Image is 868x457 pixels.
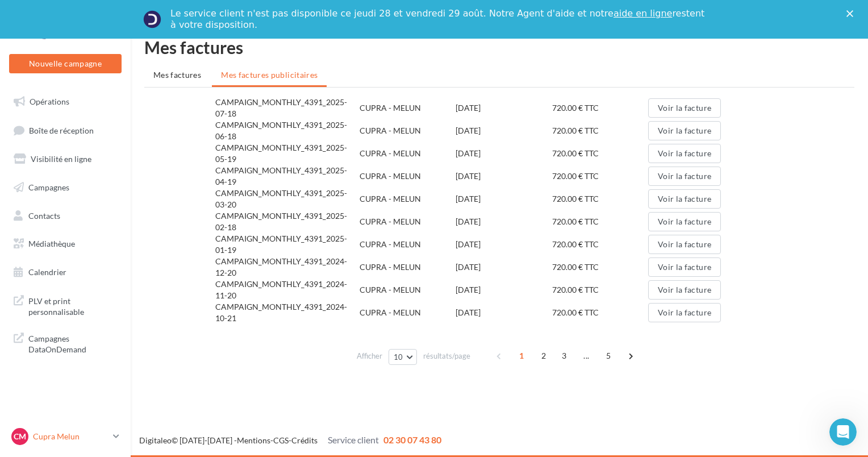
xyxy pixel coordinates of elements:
a: Crédits [291,435,318,445]
a: Digitaleo [139,435,172,445]
iframe: Intercom live chat [829,418,857,446]
div: CUPRA - MELUN [360,261,456,273]
span: Calendrier [28,267,66,277]
div: CAMPAIGN_MONTHLY_4391_2025-03-20 [215,188,360,210]
div: CUPRA - MELUN [360,216,456,227]
a: CGS [273,435,289,445]
div: CAMPAIGN_MONTHLY_4391_2025-07-18 [215,97,360,119]
div: CAMPAIGN_MONTHLY_4391_2024-11-20 [215,279,360,301]
a: Opérations [7,90,124,114]
div: 720.00 € TTC [552,239,648,250]
a: Médiathèque [7,232,124,256]
span: Campagnes [28,182,69,192]
span: Campagnes DataOnDemand [28,331,117,355]
div: CAMPAIGN_MONTHLY_4391_2025-04-19 [215,165,360,188]
span: ... [577,347,595,365]
div: [DATE] [456,148,552,159]
span: Médiathèque [28,239,75,248]
a: Mentions [237,435,270,445]
span: PLV et print personnalisable [28,293,117,318]
div: 720.00 € TTC [552,284,648,296]
div: [DATE] [456,102,552,114]
span: 1 [512,347,531,365]
button: Voir la facture [648,303,721,322]
div: 720.00 € TTC [552,148,648,159]
span: 5 [599,347,617,365]
span: Contacts [28,210,60,220]
button: Voir la facture [648,235,721,254]
div: 720.00 € TTC [552,125,648,136]
div: CUPRA - MELUN [360,284,456,296]
div: CUPRA - MELUN [360,239,456,250]
a: Contacts [7,204,124,228]
div: 720.00 € TTC [552,102,648,114]
button: Voir la facture [648,189,721,209]
span: Afficher [357,351,382,362]
a: Boîte de réception [7,118,124,143]
div: CUPRA - MELUN [360,148,456,159]
a: Calendrier [7,260,124,284]
div: 720.00 € TTC [552,307,648,318]
span: Visibilité en ligne [31,154,91,164]
div: [DATE] [456,193,552,205]
div: CAMPAIGN_MONTHLY_4391_2025-06-18 [215,119,360,142]
div: [DATE] [456,307,552,318]
div: Le service client n'est pas disponible ce jeudi 28 et vendredi 29 août. Notre Agent d'aide et not... [170,8,707,31]
button: Voir la facture [648,98,721,118]
span: 10 [394,352,403,362]
p: Cupra Melun [33,431,108,442]
div: CAMPAIGN_MONTHLY_4391_2024-10-21 [215,301,360,324]
div: [DATE] [456,239,552,250]
div: CUPRA - MELUN [360,125,456,136]
a: aide en ligne [614,8,672,19]
div: [DATE] [456,216,552,227]
div: [DATE] [456,284,552,296]
a: PLV et print personnalisable [7,289,124,322]
div: CUPRA - MELUN [360,307,456,318]
span: 02 30 07 43 80 [383,434,441,445]
button: Nouvelle campagne [9,54,122,73]
a: Visibilité en ligne [7,147,124,171]
a: Campagnes DataOnDemand [7,326,124,360]
span: Opérations [30,97,69,106]
img: Profile image for Service-Client [143,10,161,28]
div: Fermer [846,10,858,17]
div: 720.00 € TTC [552,171,648,182]
div: 720.00 € TTC [552,261,648,273]
button: 10 [389,349,418,365]
div: CAMPAIGN_MONTHLY_4391_2024-12-20 [215,256,360,279]
div: 720.00 € TTC [552,193,648,205]
span: 2 [535,347,553,365]
span: Service client [328,434,379,445]
button: Voir la facture [648,167,721,186]
button: Voir la facture [648,212,721,231]
button: Voir la facture [648,121,721,140]
h1: Mes factures [144,39,854,56]
div: CAMPAIGN_MONTHLY_4391_2025-05-19 [215,142,360,165]
div: [DATE] [456,261,552,273]
div: CUPRA - MELUN [360,102,456,114]
button: Voir la facture [648,280,721,300]
a: CM Cupra Melun [9,426,122,447]
div: CUPRA - MELUN [360,171,456,182]
div: 720.00 € TTC [552,216,648,227]
button: Voir la facture [648,144,721,163]
div: CAMPAIGN_MONTHLY_4391_2025-02-18 [215,210,360,233]
div: [DATE] [456,171,552,182]
span: CM [14,431,26,442]
div: [DATE] [456,125,552,136]
div: CAMPAIGN_MONTHLY_4391_2025-01-19 [215,233,360,256]
a: Campagnes [7,176,124,200]
span: Mes factures [153,70,201,80]
div: CUPRA - MELUN [360,193,456,205]
span: Boîte de réception [29,125,94,135]
span: 3 [555,347,573,365]
button: Voir la facture [648,257,721,277]
span: © [DATE]-[DATE] - - - [139,435,441,445]
span: résultats/page [423,351,470,362]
